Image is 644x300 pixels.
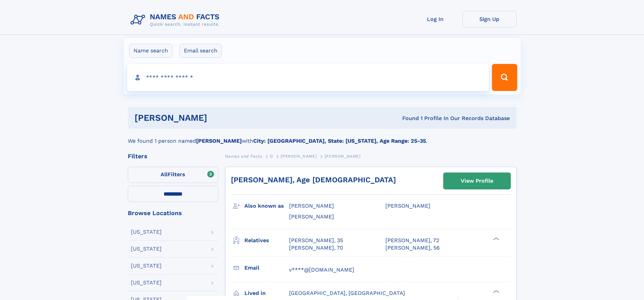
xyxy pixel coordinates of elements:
[196,138,242,144] b: [PERSON_NAME]
[180,44,222,58] label: Email search
[408,11,462,27] a: Log In
[289,290,405,296] span: [GEOGRAPHIC_DATA], [GEOGRAPHIC_DATA]
[131,263,162,269] div: [US_STATE]
[492,64,517,91] button: Search Button
[244,262,289,274] h3: Email
[385,237,439,244] a: [PERSON_NAME], 72
[231,176,396,184] a: [PERSON_NAME], Age [DEMOGRAPHIC_DATA]
[128,11,225,29] img: Logo Names and Facts
[325,154,361,159] span: [PERSON_NAME]
[385,203,430,209] span: [PERSON_NAME]
[129,44,172,58] label: Name search
[289,213,334,220] span: [PERSON_NAME]
[492,236,500,241] div: ❯
[270,152,273,160] a: O
[281,154,317,159] span: [PERSON_NAME]
[492,289,500,294] div: ❯
[225,152,262,160] a: Names and Facts
[289,244,343,252] a: [PERSON_NAME], 70
[444,173,510,189] a: View Profile
[135,114,305,122] h1: [PERSON_NAME]
[127,64,489,91] input: search input
[305,115,510,122] div: Found 1 Profile In Our Records Database
[131,280,162,285] div: [US_STATE]
[289,203,334,209] span: [PERSON_NAME]
[244,235,289,246] h3: Relatives
[281,152,317,160] a: [PERSON_NAME]
[270,154,273,159] span: O
[131,229,162,235] div: [US_STATE]
[128,153,218,159] div: Filters
[128,210,218,216] div: Browse Locations
[461,173,493,189] div: View Profile
[289,237,343,244] a: [PERSON_NAME], 35
[244,287,289,299] h3: Lived in
[128,129,517,145] div: We found 1 person named with .
[253,138,426,144] b: City: [GEOGRAPHIC_DATA], State: [US_STATE], Age Range: 25-35
[128,167,218,183] label: Filters
[244,200,289,212] h3: Also known as
[131,246,162,252] div: [US_STATE]
[385,244,440,252] a: [PERSON_NAME], 56
[161,171,168,178] span: All
[462,11,517,27] a: Sign Up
